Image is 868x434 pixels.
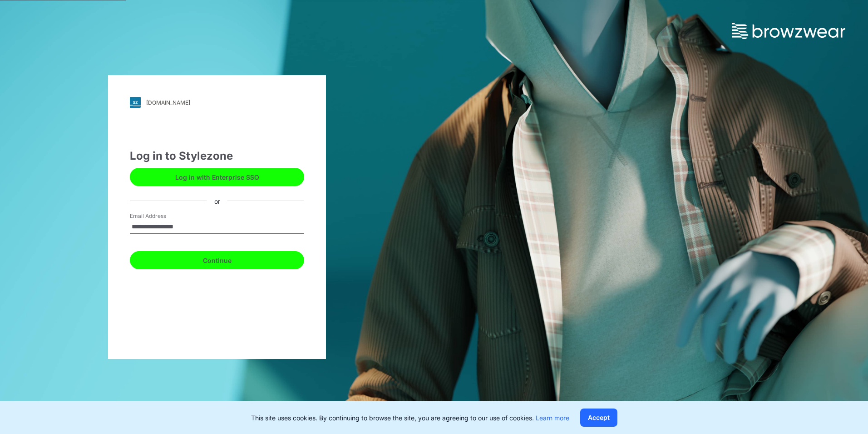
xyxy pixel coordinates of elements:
[130,97,304,108] a: [DOMAIN_NAME]
[130,148,304,164] div: Log in to Stylezone
[251,413,569,423] p: This site uses cookies. By continuing to browse the site, you are agreeing to our use of cookies.
[732,23,845,39] img: browzwear-logo.73288ffb.svg
[130,251,304,269] button: Continue
[536,414,569,422] a: Learn more
[130,212,193,220] label: Email Address
[130,97,141,108] img: svg+xml;base64,PHN2ZyB3aWR0aD0iMjgiIGhlaWdodD0iMjgiIHZpZXdCb3g9IjAgMCAyOCAyOCIgZmlsbD0ibm9uZSIgeG...
[146,99,190,106] div: [DOMAIN_NAME]
[130,168,304,186] button: Log in with Enterprise SSO
[207,196,227,206] div: or
[580,409,617,427] button: Accept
